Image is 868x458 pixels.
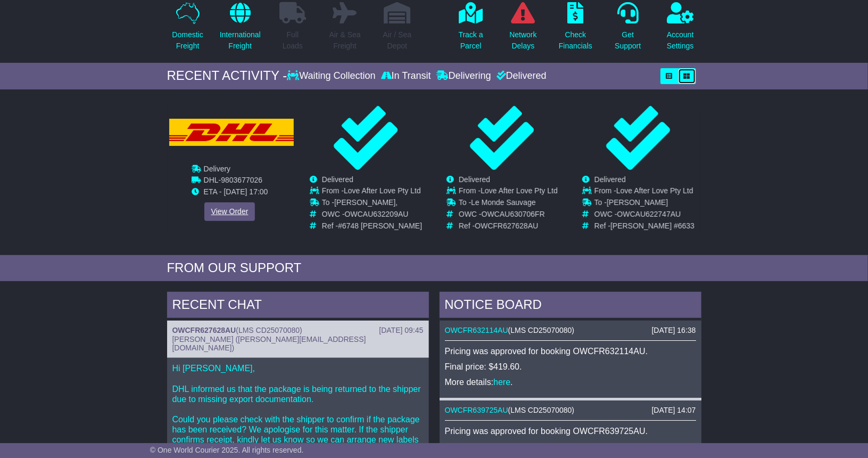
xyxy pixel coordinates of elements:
span: 9803677026 [221,176,262,184]
span: Love After Love Pty Ltd [344,186,421,195]
span: Delivered [459,175,490,184]
a: DomesticFreight [171,2,203,58]
div: RECENT ACTIVITY - [167,68,287,84]
span: DHL [204,176,219,184]
div: NOTICE BOARD [440,292,701,321]
span: LMS CD25070080 [510,406,572,414]
div: Waiting Collection [287,70,378,82]
p: International Freight [220,29,261,52]
span: Delivered [322,175,353,184]
span: LMS CD25070080 [510,326,572,334]
span: [PERSON_NAME], [334,198,398,207]
td: To - [594,198,695,210]
p: Air & Sea Freight [329,29,361,52]
span: LMS CD25070080 [238,326,300,334]
span: Delivered [594,175,626,184]
a: here [493,378,510,387]
div: [DATE] 14:07 [651,406,696,415]
img: DHL.png [169,119,294,146]
span: [PERSON_NAME] #6633 [610,222,695,230]
p: Full Loads [279,29,306,52]
span: Love After Love Pty Ltd [481,186,558,195]
p: Track a Parcel [459,29,483,52]
p: Network Delays [509,29,536,52]
td: Ref - [594,222,695,231]
p: Domestic Freight [172,29,203,52]
div: ( ) [445,406,696,415]
a: NetworkDelays [509,2,537,58]
td: OWC - [594,210,695,222]
td: Ref - [322,222,422,231]
p: Final price: $419.60. [445,362,696,372]
a: OWCFR632114AU [445,326,508,334]
a: CheckFinancials [558,2,593,58]
span: Love After Love Pty Ltd [616,186,693,195]
a: AccountSettings [666,2,695,58]
span: ETA - [DATE] 17:00 [204,187,268,196]
td: Ref - [459,222,558,231]
span: [PERSON_NAME] [607,198,668,207]
p: Air / Sea Depot [383,29,412,52]
p: Pricing was approved for booking OWCFR632114AU. [445,346,696,356]
td: From - [322,186,422,198]
a: View Order [204,202,255,221]
span: OWCAU632209AU [345,210,409,218]
td: From - [459,186,558,198]
p: More details: . [445,377,696,387]
span: OWCFR627628AU [475,222,538,230]
div: FROM OUR SUPPORT [167,260,701,276]
td: To - [322,198,422,210]
td: From - [594,186,695,198]
div: Delivering [434,70,494,82]
td: OWC - [459,210,558,222]
div: [DATE] 09:45 [379,326,423,335]
div: ( ) [172,326,424,335]
a: GetSupport [614,2,641,58]
a: Track aParcel [458,2,484,58]
span: Le Monde Sauvage [471,198,535,207]
span: #6748 [PERSON_NAME] [338,222,422,230]
span: OWCAU622747AU [617,210,681,218]
span: © One World Courier 2025. All rights reserved. [150,446,304,454]
p: Account Settings [667,29,694,52]
p: Get Support [615,29,641,52]
div: RECENT CHAT [167,292,429,321]
p: Final price: $459.46. [445,441,696,452]
span: [PERSON_NAME] ([PERSON_NAME][EMAIL_ADDRESS][DOMAIN_NAME]) [172,335,366,353]
div: [DATE] 16:38 [651,326,696,335]
p: Check Financials [559,29,592,52]
td: - [204,176,268,187]
a: InternationalFreight [219,2,261,58]
span: OWCAU630706FR [482,210,545,218]
a: OWCFR639725AU [445,406,508,414]
div: Delivered [494,70,547,82]
td: OWC - [322,210,422,222]
span: Delivery [204,165,231,173]
p: Pricing was approved for booking OWCFR639725AU. [445,426,696,436]
div: In Transit [378,70,434,82]
td: To - [459,198,558,210]
a: OWCFR627628AU [172,326,236,334]
div: ( ) [445,326,696,335]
